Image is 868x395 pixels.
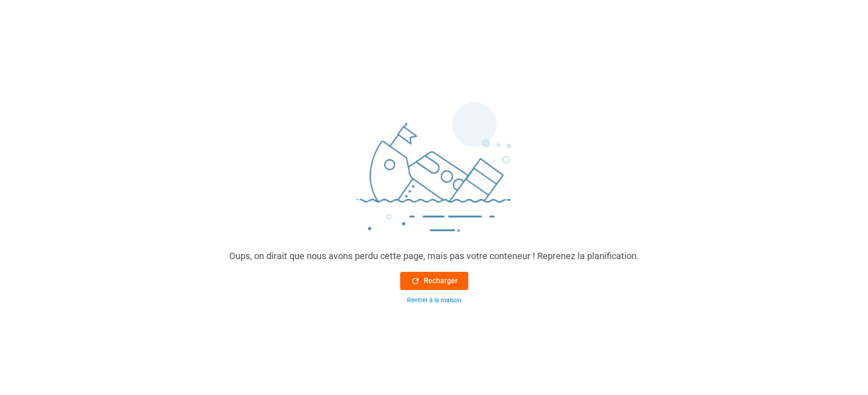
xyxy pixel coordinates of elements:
font: Rentrer à la maison [407,296,461,304]
font: Oups, on dirait que nous avons perdu cette page, mais pas votre conteneur ! Reprenez la planifica... [229,250,639,261]
button: Rentrer à la maison [400,295,468,305]
font: Recharger [424,276,458,285]
img: sinking_ship.png [298,98,570,249]
button: Recharger [400,272,468,290]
